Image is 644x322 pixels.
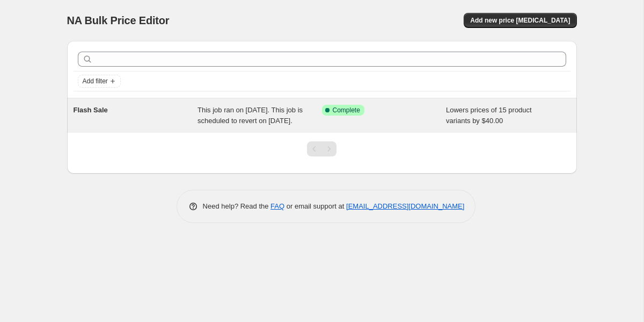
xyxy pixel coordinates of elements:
[346,202,464,210] a: [EMAIL_ADDRESS][DOMAIN_NAME]
[197,106,303,125] span: This job ran on [DATE]. This job is scheduled to revert on [DATE].
[74,106,108,114] span: Flash Sale
[203,202,271,210] span: Need help? Read the
[270,202,284,210] a: FAQ
[78,75,121,88] button: Add filter
[284,202,346,210] span: or email support at
[470,16,570,25] span: Add new price [MEDICAL_DATA]
[67,15,170,26] span: NA Bulk Price Editor
[446,106,532,125] span: Lowers prices of 15 product variants by $40.00
[464,13,576,28] button: Add new price [MEDICAL_DATA]
[307,141,336,156] nav: Pagination
[333,106,360,115] span: Complete
[83,77,108,85] span: Add filter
